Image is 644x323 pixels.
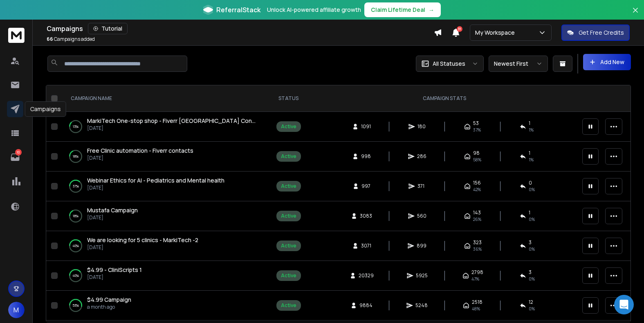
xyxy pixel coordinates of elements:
[630,5,641,25] button: Close banner
[433,60,465,68] p: All Statuses
[87,117,338,125] span: MarkiTech One-stop shop - Fiverr [GEOGRAPHIC_DATA] Contacts 3 + [GEOGRAPHIC_DATA]
[281,213,296,219] div: Active
[471,269,483,276] span: 2798
[529,276,535,282] span: 0 %
[61,231,265,261] td: 40%We are looking for 5 clinics - MarkiTech -2[DATE]
[87,304,131,310] p: a month ago
[87,117,257,125] a: MarkiTech One-stop shop - Fiverr [GEOGRAPHIC_DATA] Contacts 3 + [GEOGRAPHIC_DATA]
[87,176,224,185] a: Webinar Ethics for AI - Pediatrics and Mental health
[281,272,296,279] div: Active
[216,5,260,15] span: ReferralStack
[361,243,371,249] span: 3071
[529,239,532,246] span: 3
[364,2,441,17] button: Claim Lifetime Deal→
[87,176,224,184] span: Webinar Ethics for AI - Pediatrics and Mental health
[87,214,138,221] p: [DATE]
[281,243,296,249] div: Active
[473,120,479,127] span: 53
[529,127,534,133] span: 1 %
[25,101,66,117] div: Campaigns
[73,212,79,220] p: 18 %
[473,156,481,163] span: 58 %
[360,213,372,219] span: 3083
[72,301,79,310] p: 53 %
[417,183,426,189] span: 371
[529,305,535,312] span: 0 %
[8,302,25,318] button: M
[529,216,535,223] span: 0 %
[583,54,631,70] button: Add New
[61,261,265,291] td: 40%$4.99 - CliniScripts 1[DATE]
[529,120,530,127] span: 1
[361,153,371,160] span: 998
[475,29,518,37] p: My Workspace
[73,123,79,131] p: 13 %
[473,150,480,156] span: 98
[87,244,198,251] p: [DATE]
[529,186,535,193] span: 0 %
[361,183,370,189] span: 997
[61,142,265,172] td: 18%Free Clinic automation - Fiverr contacts[DATE]
[265,85,312,112] th: STATUS
[7,149,23,165] a: 10
[471,276,479,282] span: 47 %
[361,123,371,130] span: 1091
[473,216,481,223] span: 26 %
[281,123,296,130] div: Active
[87,125,257,131] p: [DATE]
[281,183,296,189] div: Active
[359,272,374,279] span: 20329
[473,246,482,252] span: 36 %
[579,29,624,37] p: Get Free Credits
[529,269,532,276] span: 3
[15,149,22,156] p: 10
[61,112,265,142] td: 13%MarkiTech One-stop shop - Fiverr [GEOGRAPHIC_DATA] Contacts 3 + [GEOGRAPHIC_DATA][DATE]
[529,299,533,305] span: 12
[61,85,265,112] th: CAMPAIGN NAME
[88,23,128,34] button: Tutorial
[47,36,53,42] span: 66
[87,266,142,274] a: $4.99 - CliniScripts 1
[61,291,265,321] td: 53%$4.99 Campaigna month ago
[417,153,426,160] span: 286
[417,243,426,249] span: 899
[87,296,131,303] span: $4.99 Campaign
[472,305,480,312] span: 48 %
[87,266,142,274] span: $4.99 - CliniScripts 1
[87,206,138,214] a: Mustafa Campaign
[87,155,193,161] p: [DATE]
[473,186,481,193] span: 42 %
[312,85,577,112] th: CAMPAIGN STATS
[529,209,530,216] span: 1
[87,147,193,155] a: Free Clinic automation - Fiverr contacts
[529,180,532,186] span: 0
[417,213,426,219] span: 560
[61,201,265,231] td: 18%Mustafa Campaign[DATE]
[267,6,361,14] p: Unlock AI-powered affiliate growth
[87,236,198,244] a: We are looking for 5 clinics - MarkiTech -2
[281,153,296,160] div: Active
[614,295,634,314] div: Open Intercom Messenger
[429,6,434,14] span: →
[529,156,534,163] span: 1 %
[457,26,462,32] span: 31
[72,242,79,250] p: 40 %
[561,25,630,41] button: Get Free Credits
[87,296,131,304] a: $4.99 Campaign
[61,172,265,201] td: 37%Webinar Ethics for AI - Pediatrics and Mental health[DATE]
[529,246,535,252] span: 0 %
[415,302,428,309] span: 5248
[473,209,481,216] span: 143
[72,272,79,280] p: 40 %
[473,239,482,246] span: 323
[281,302,296,309] div: Active
[87,185,224,191] p: [DATE]
[417,123,426,130] span: 180
[47,23,434,34] div: Campaigns
[529,150,530,156] span: 1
